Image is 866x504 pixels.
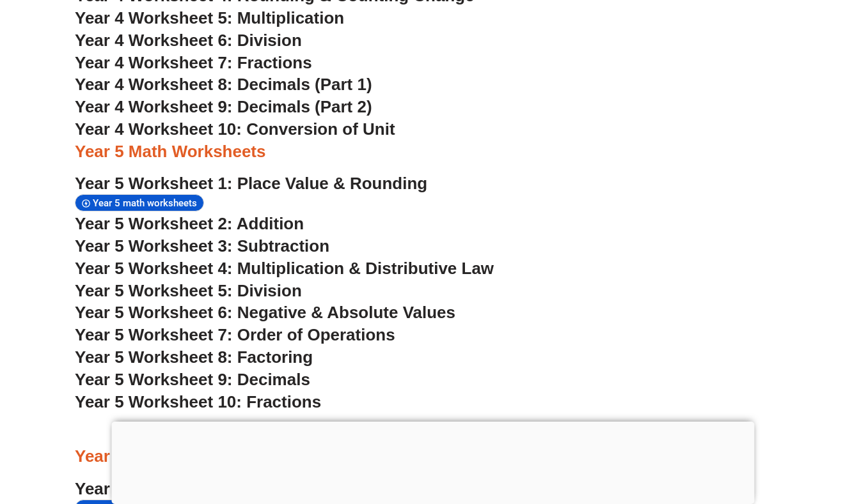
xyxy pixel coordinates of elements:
a: Year 4 Worksheet 6: Division [75,31,302,50]
span: Year 5 math worksheets [93,197,201,209]
a: Year 5 Worksheet 4: Multiplication & Distributive Law [75,259,494,278]
a: Year 5 Worksheet 9: Decimals [75,370,310,389]
a: Year 5 Worksheet 10: Fractions [75,392,321,411]
a: Year 4 Worksheet 7: Fractions [75,53,312,72]
a: Year 4 Worksheet 10: Conversion of Unit [75,119,395,139]
a: Year 5 Worksheet 6: Negative & Absolute Values [75,303,455,322]
iframe: Advertisement [112,422,755,501]
a: Year 4 Worksheet 5: Multiplication [75,8,344,27]
a: Year 5 Worksheet 2: Addition [75,214,304,233]
a: Year 5 Worksheet 5: Division [75,281,302,300]
a: Year 4 Worksheet 8: Decimals (Part 1) [75,75,372,94]
a: Year 5 Worksheet 1: Place Value & Rounding [75,174,427,193]
a: Year 5 Worksheet 8: Factoring [75,347,313,367]
span: Year 6 Worksheet 1: [75,479,233,498]
h3: Year 5 Math Worksheets [75,141,791,163]
div: Year 5 math worksheets [75,194,204,211]
a: Year 4 Worksheet 9: Decimals (Part 2) [75,97,372,116]
a: Year 6 Worksheet 1:Measurement [75,479,340,498]
a: Year 5 Worksheet 7: Order of Operations [75,325,395,344]
a: Year 5 Worksheet 3: Subtraction [75,236,329,256]
iframe: Chat Widget [647,360,866,504]
h3: Year 6 Math Worksheets [75,446,791,468]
